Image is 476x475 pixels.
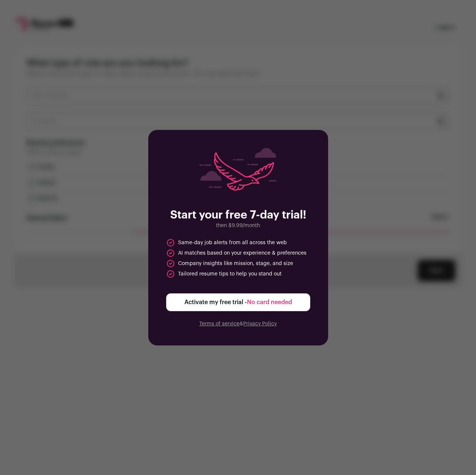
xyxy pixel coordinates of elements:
button: Activate my free trial -No card needed [166,293,310,311]
p: & [166,320,310,328]
li: AI matches based on your experience & preferences [166,249,307,258]
p: then $9.99/month [166,222,310,229]
li: Company insights like mission, stage, and size [166,259,293,268]
span: No card needed [247,299,292,305]
h2: Start your free 7-day trial! [166,208,310,222]
span: Activate my free trial - [184,298,292,307]
img: raven-searching-graphic-persian-06fbb1bbfb1eb625e0a08d5c8885cd66b42d4a5dc34102e9b086ff89f5953142.png [199,148,277,191]
a: Privacy Policy [243,321,277,326]
li: Same-day job alerts from all across the web [166,238,287,247]
a: Terms of service [199,321,239,326]
li: Tailored resume tips to help you stand out [166,270,282,278]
